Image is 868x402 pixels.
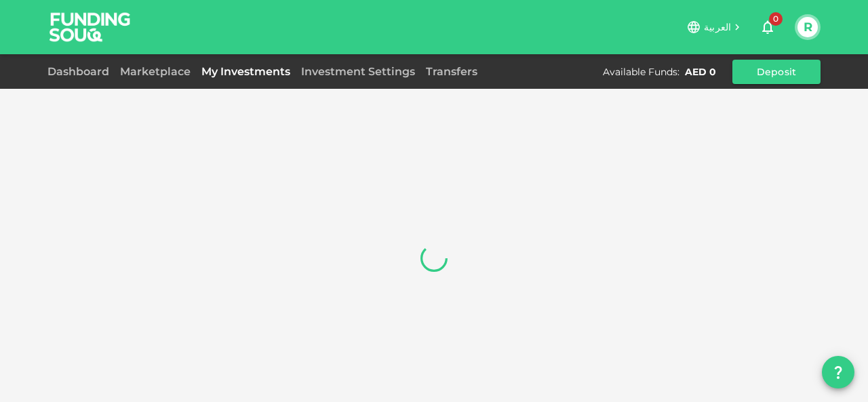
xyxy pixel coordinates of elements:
[732,60,821,84] button: Deposit
[797,17,818,37] button: R
[296,65,420,78] a: Investment Settings
[420,65,483,78] a: Transfers
[196,65,296,78] a: My Investments
[822,356,854,388] button: question
[603,65,679,79] div: Available Funds :
[754,14,781,41] button: 0
[685,65,716,79] div: AED 0
[115,65,196,78] a: Marketplace
[769,12,783,26] span: 0
[704,21,731,33] span: العربية
[47,65,115,78] a: Dashboard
